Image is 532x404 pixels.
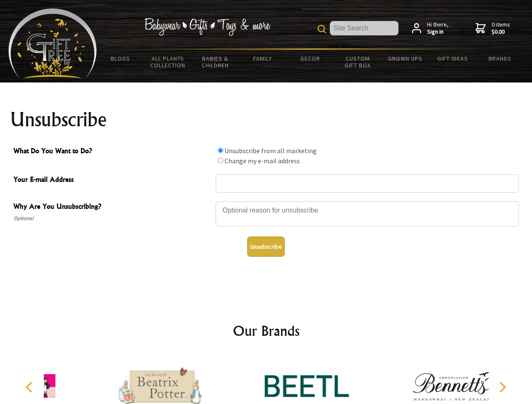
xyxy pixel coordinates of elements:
[381,50,429,67] a: Grown Ups
[216,201,519,226] textarea: Why Are You Unsubscribing?
[218,158,223,163] input: What Do You Want to Do?
[492,21,510,36] span: 0 items
[8,8,97,78] img: Babyware - Gifts - Toys and more...
[144,50,192,74] a: All Plants Collection
[476,21,510,36] a: 0 items$0.00
[429,50,476,67] a: Gift Ideas
[192,50,239,74] a: Babies & Children
[318,25,326,33] img: product search
[427,28,449,36] strong: Sign in
[216,174,519,193] input: Your E-mail Address
[21,378,40,396] button: Previous
[334,50,382,74] a: Custom Gift Box
[225,157,300,165] label: Change my e-mail address
[97,50,144,67] a: BLOGS
[13,201,211,213] span: Why Are You Unsubscribing?
[239,50,287,67] a: Family
[427,21,449,36] span: Hi there,
[10,109,522,130] h1: Unsubscribe
[144,18,270,36] img: Babywear - Gifts - Toys & more
[476,50,524,67] a: Brands
[13,174,211,186] span: Your E-mail Address
[225,146,317,155] label: Unsubscribe from all marketing
[13,146,211,158] span: What Do You Want to Do?
[17,321,516,341] h2: Our Brands
[247,237,285,257] button: Unsubscribe
[286,50,334,67] a: Decor
[492,28,510,36] strong: $0.00
[412,21,449,36] a: Hi there,Sign in
[330,21,398,35] input: Site Search
[493,378,511,396] button: Next
[13,213,211,223] span: Optional
[218,148,223,153] input: What Do You Want to Do?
